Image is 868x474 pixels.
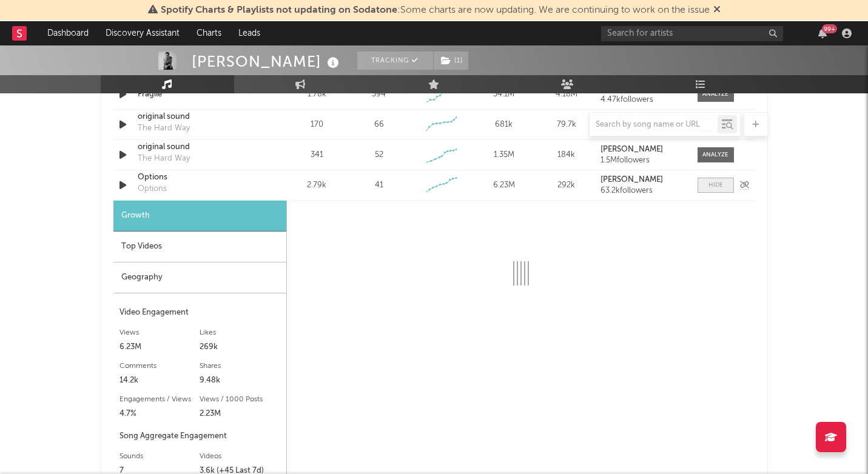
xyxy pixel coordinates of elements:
div: Video Engagement [119,305,280,320]
div: Shares [200,359,280,373]
div: 63.2k followers [601,187,685,195]
button: Tracking [357,52,433,70]
div: 1.5M followers [601,156,685,165]
a: Dashboard [39,21,97,45]
div: 6.23M [119,340,200,355]
div: 41 [375,179,383,192]
div: 52 [375,149,383,161]
div: 99 + [822,24,837,33]
strong: [PERSON_NAME] [601,176,663,184]
span: Dismiss [713,5,721,15]
div: 34.1M [476,88,532,101]
span: ( 1 ) [433,52,469,70]
div: 4.7% [119,407,200,421]
div: Videos [200,449,280,464]
div: 4.47k followers [601,96,685,104]
div: 1.35M [476,149,532,161]
div: 184k [538,149,594,161]
a: Leads [230,21,269,45]
div: Comments [119,359,200,373]
div: Song Aggregate Engagement [119,429,280,444]
div: Options [138,183,167,195]
div: [PERSON_NAME] [192,52,342,72]
div: The Hard Way [138,153,190,165]
a: [PERSON_NAME] [601,176,685,184]
div: 14.2k [119,373,200,388]
div: Engagements / Views [119,392,200,407]
button: 99+ [818,28,827,38]
div: Top Videos [113,232,286,262]
div: 9.48k [200,373,280,388]
div: 269k [200,340,280,355]
div: Views [119,325,200,340]
div: 6.23M [476,179,532,192]
span: Spotify Charts & Playlists not updating on Sodatone [161,5,397,15]
div: Sounds [119,449,200,464]
div: Geography [113,262,286,293]
span: : Some charts are now updating. We are continuing to work on the issue [161,5,710,15]
div: Likes [200,325,280,340]
div: 4.18M [538,88,594,101]
a: Discovery Assistant [97,21,188,45]
a: Fragile [138,88,264,101]
a: Options [138,172,264,184]
a: [PERSON_NAME] [601,145,685,154]
input: Search by song name or URL [590,120,718,130]
a: original sound [138,141,264,153]
strong: [PERSON_NAME] [601,145,663,153]
button: (1) [434,52,468,70]
div: Growth [113,201,286,232]
div: 2.79k [289,179,345,192]
a: Charts [188,21,230,45]
div: Views / 1000 Posts [200,392,280,407]
a: original sound [138,111,264,123]
div: 341 [289,149,345,161]
div: 2.23M [200,407,280,421]
div: 292k [538,179,594,192]
div: 394 [372,88,386,101]
div: 1.78k [289,88,345,101]
input: Search for artists [601,26,783,41]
